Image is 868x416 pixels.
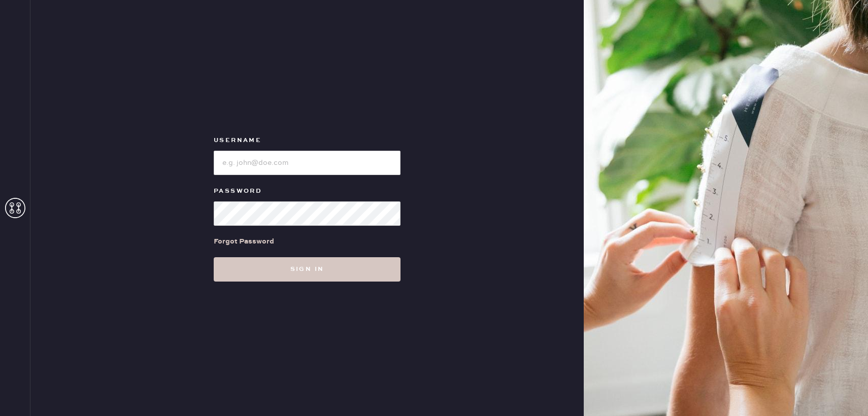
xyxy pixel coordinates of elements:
a: Forgot Password [214,226,274,257]
label: Password [214,185,400,197]
label: Username [214,134,400,147]
div: Forgot Password [214,236,274,247]
button: Sign in [214,257,400,282]
input: e.g. john@doe.com [214,151,400,175]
